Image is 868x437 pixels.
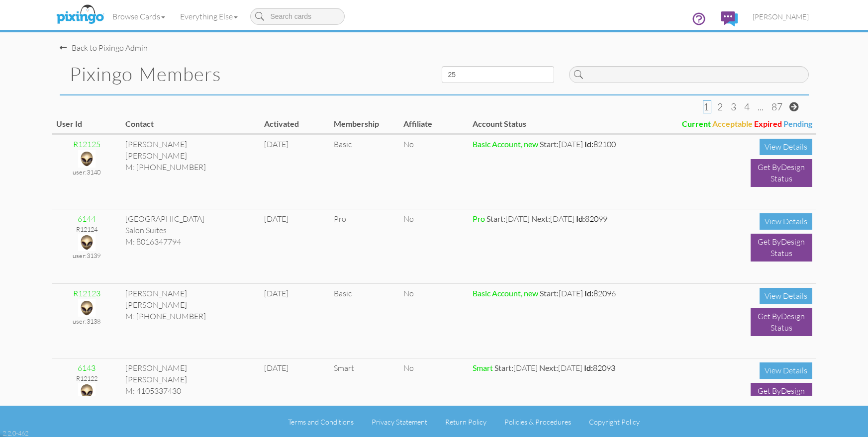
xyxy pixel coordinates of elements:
[125,213,256,225] div: [GEOGRAPHIC_DATA]
[721,11,738,26] img: comments.svg
[682,119,711,128] span: Current
[504,418,571,426] a: Policies & Procedures
[260,284,330,358] td: [DATE]
[403,139,414,149] span: No
[584,363,593,372] strong: Id:
[753,12,809,21] span: [PERSON_NAME]
[125,311,256,322] div: M: [PHONE_NUMBER]
[56,374,118,383] div: R12122
[584,288,616,298] span: 82096
[125,299,256,311] div: [PERSON_NAME]
[334,118,395,130] div: Membership
[760,139,812,155] div: View Details
[125,385,256,397] div: M: 4105337430
[539,363,558,372] strong: Next:
[494,363,513,372] strong: Start:
[760,213,812,230] div: View Details
[486,214,505,223] strong: Start:
[70,64,427,85] h1: Pixingo Members
[576,214,607,224] span: 82099
[717,101,723,113] span: 2
[445,418,486,426] a: Return Policy
[751,234,812,262] div: Get ByDesign Status
[54,2,106,27] img: pixingo logo
[403,118,465,130] div: Affiliate
[760,288,812,304] div: View Details
[56,225,118,234] div: R12124
[473,288,538,298] strong: Basic Account, new
[125,288,256,299] div: [PERSON_NAME]
[288,418,354,426] a: Terms and Conditions
[56,213,118,225] div: 6144
[403,288,414,298] span: No
[330,135,399,209] td: Basic
[540,139,583,149] span: [DATE]
[531,214,575,224] span: [DATE]
[403,363,414,373] span: No
[473,139,538,149] strong: Basic Account, new
[584,139,593,149] strong: Id:
[60,42,148,54] div: Back to Pixingo Admin
[751,159,812,187] div: Get ByDesign Status
[250,8,345,25] input: Search cards
[744,101,750,113] span: 4
[330,358,399,433] td: Smart
[473,119,526,128] span: Account Status
[584,363,615,373] span: 82093
[540,139,559,149] strong: Start:
[56,168,118,176] div: user:3140
[745,4,816,29] a: [PERSON_NAME]
[584,139,616,149] span: 82100
[125,362,256,374] div: [PERSON_NAME]
[712,119,753,128] span: Acceptable
[486,214,530,224] span: [DATE]
[783,119,812,128] span: Pending
[125,139,256,150] div: [PERSON_NAME]
[758,101,764,113] span: ...
[473,214,485,223] strong: Pro
[173,4,245,29] a: Everything Else
[539,363,582,373] span: [DATE]
[125,225,256,236] div: Salon Suites
[125,162,256,173] div: M: [PHONE_NUMBER]
[760,362,812,379] div: View Details
[260,209,330,284] td: [DATE]
[78,383,96,400] img: alien.png
[260,135,330,209] td: [DATE]
[751,308,812,336] div: Get ByDesign Status
[330,284,399,358] td: Basic
[540,288,559,298] strong: Start:
[260,358,330,433] td: [DATE]
[403,214,414,224] span: No
[125,236,256,248] div: M: 8016347794
[78,150,96,168] img: alien.png
[264,118,326,130] div: Activated
[56,362,118,374] div: 6143
[540,288,583,298] span: [DATE]
[531,214,550,223] strong: Next:
[589,418,640,426] a: Copyright Policy
[56,118,118,130] div: User Id
[772,101,782,113] span: 87
[125,118,256,130] div: Contact
[78,299,96,317] img: alien.png
[494,363,538,373] span: [DATE]
[754,119,782,128] span: Expired
[56,288,118,299] div: R12123
[576,214,585,223] strong: Id:
[731,101,736,113] span: 3
[125,150,256,162] div: [PERSON_NAME]
[372,418,427,426] a: Privacy Statement
[330,209,399,284] td: Pro
[584,288,593,298] strong: Id:
[473,363,493,372] strong: Smart
[105,4,173,29] a: Browse Cards
[703,101,709,113] span: 1
[56,139,118,150] div: R12125
[56,317,118,326] div: user:3138
[78,234,96,251] img: alien.png
[60,32,809,54] nav-back: Pixingo Admin
[125,374,256,385] div: [PERSON_NAME]
[751,383,812,411] div: Get ByDesign Status
[56,251,118,260] div: user:3139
